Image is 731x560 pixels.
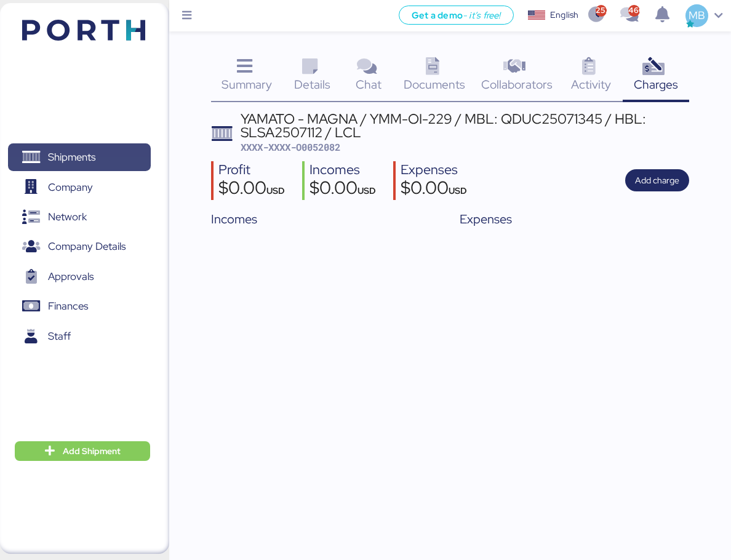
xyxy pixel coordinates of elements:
div: Expenses [460,210,689,228]
a: Company Details [8,233,151,261]
a: Shipments [8,143,151,172]
span: USD [266,185,285,196]
a: Approvals [8,263,151,291]
div: Incomes [310,161,376,179]
div: $0.00 [401,179,467,200]
span: Company Details [48,238,126,255]
span: USD [358,185,376,196]
a: Company [8,173,151,201]
span: Approvals [48,268,94,286]
div: Incomes [211,210,441,228]
button: Add Shipment [15,441,150,461]
span: Add Shipment [63,444,121,458]
span: Collaborators [481,76,553,92]
span: Documents [404,76,465,92]
div: $0.00 [218,179,285,200]
div: Expenses [401,161,467,179]
a: Network [8,203,151,231]
span: XXXX-XXXX-O0052082 [241,141,340,153]
span: MB [689,7,705,23]
span: Charges [634,76,678,92]
span: Staff [48,327,71,345]
div: YAMATO - MAGNA / YMM-OI-229 / MBL: QDUC25071345 / HBL: SLSA2507112 / LCL [241,112,689,140]
span: Shipments [48,148,95,166]
span: Finances [48,297,88,315]
a: Finances [8,292,151,321]
span: USD [449,185,467,196]
span: Network [48,208,87,226]
span: Summary [222,76,272,92]
span: Company [48,178,93,196]
button: Add charge [625,169,689,191]
span: Details [294,76,330,92]
span: Add charge [635,173,679,188]
span: Chat [356,76,381,92]
span: Activity [571,76,611,92]
div: English [550,9,578,22]
div: $0.00 [310,179,376,200]
div: Profit [218,161,285,179]
button: Menu [177,6,198,26]
a: Staff [8,322,151,351]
